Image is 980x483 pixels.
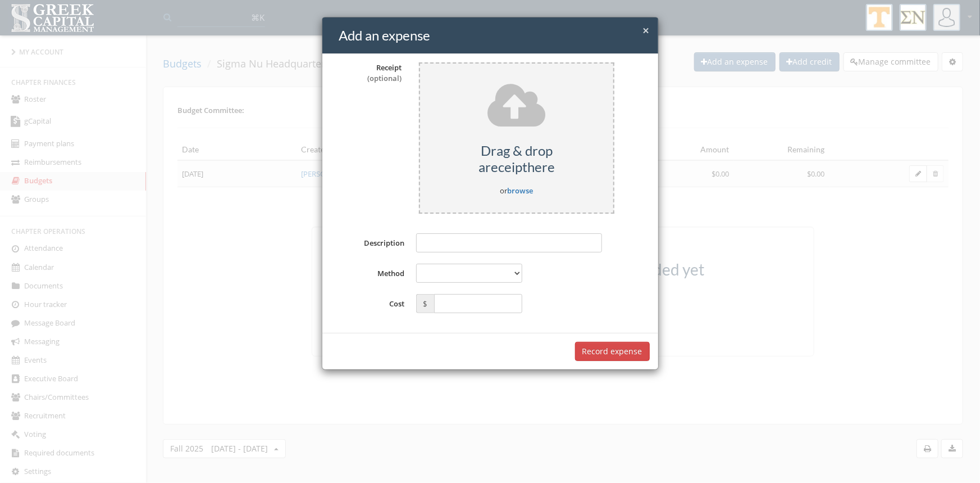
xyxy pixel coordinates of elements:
h5: Drag & drop a receipt here [420,143,614,175]
span: $ [416,294,434,313]
span: (optional) [368,73,402,83]
label: Description [331,233,411,252]
h4: Add an expense [339,26,650,45]
button: Record expense [575,342,650,361]
a: browse [507,186,533,196]
span: × [643,22,650,38]
label: Cost [331,294,411,313]
div: or [419,62,615,214]
div: Receipt [339,62,402,83]
label: Method [331,264,411,283]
